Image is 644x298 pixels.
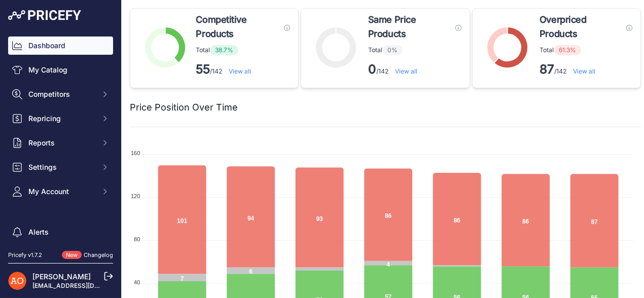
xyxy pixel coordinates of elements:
[130,100,238,115] h2: Price Position Over Time
[8,223,113,241] a: Alerts
[196,13,280,41] span: Competitive Products
[368,13,451,41] span: Same Price Products
[134,236,140,242] tspan: 80
[196,62,210,77] strong: 55
[382,45,403,55] span: 0%
[229,67,251,75] a: View all
[395,67,417,75] a: View all
[8,61,113,79] a: My Catalog
[554,45,581,55] span: 61.3%
[368,61,461,78] p: /142
[8,85,113,103] button: Competitors
[8,10,81,20] img: Pricefy Logo
[32,282,138,289] a: [EMAIL_ADDRESS][DOMAIN_NAME]
[8,36,113,280] nav: Sidebar
[131,150,140,156] tspan: 160
[210,45,238,55] span: 38.7%
[84,251,113,258] a: Changelog
[573,67,595,75] a: View all
[540,61,632,78] p: /142
[8,158,113,176] button: Settings
[8,109,113,128] button: Repricing
[28,114,95,124] span: Repricing
[540,45,632,55] p: Total
[196,61,290,78] p: /142
[8,182,113,201] button: My Account
[32,272,91,281] a: [PERSON_NAME]
[134,279,140,285] tspan: 40
[540,13,622,41] span: Overpriced Products
[131,193,140,199] tspan: 120
[196,45,290,55] p: Total
[28,187,95,197] span: My Account
[8,36,113,55] a: Dashboard
[62,251,82,259] span: New
[28,162,95,172] span: Settings
[28,138,95,148] span: Reports
[8,134,113,152] button: Reports
[368,45,461,55] p: Total
[8,251,42,259] div: Pricefy v1.7.2
[540,62,554,77] strong: 87
[368,62,376,77] strong: 0
[28,89,95,99] span: Competitors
